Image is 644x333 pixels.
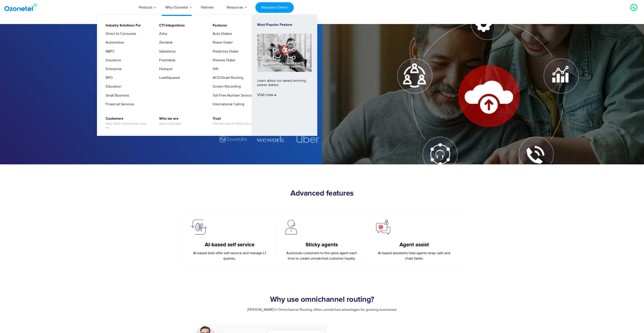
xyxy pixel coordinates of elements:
a: International Calling [210,101,245,107]
span: About Ozonetel [159,122,181,126]
h5: Sticky agents [283,242,361,248]
h5: AI-based self service [191,242,269,248]
a: BPO [103,75,113,81]
a: Hubspot [156,66,173,72]
p: Autoroute customers to the same agent each time to create unmatched customer loyalty. [283,250,361,261]
a: LeadSquared [156,75,180,81]
a: Salesforce [156,49,176,54]
a: Insurance [103,57,122,63]
span: [PERSON_NAME]’s Omnichannel Routing offers unmatched advantages for growing businesses [247,307,397,312]
a: Power Dialer [210,40,233,45]
div: 1 / 7 [182,136,210,142]
span: How we ensure 100% security [213,122,255,126]
a: Auto Dialers [210,31,233,37]
img: Ai Based Self Service [191,219,207,236]
a: Small Business [103,93,130,98]
a: Zendesk [156,40,173,45]
a: Screen Recording [210,84,241,89]
a: Preview Dialer [210,57,236,63]
img: agenst assist [375,219,392,236]
a: Automotive [103,40,125,45]
a: Education [103,84,122,89]
img: phone-system-min.jpg [257,34,312,72]
a: Features [210,23,228,28]
img: sticky agent [283,219,299,236]
h5: Agent assist [375,242,453,248]
div: 2 / 7 [219,135,247,143]
img: wework [256,135,285,143]
a: Industry Solutions For [103,23,142,28]
h2: Advanced features [182,189,463,198]
a: TrustHow we ensure 100% security [210,116,256,126]
a: Most Popular FeatureLearn about our award-winning power dialers.Visit now [257,23,312,128]
p: AI-based bots offer self-service and manage L1 queries. [191,250,269,261]
a: CTI Integrations [156,23,185,28]
a: CustomersWhy 2000+ businesses trust us [103,116,151,130]
img: zoomrx [219,135,247,143]
div: 3 / 7 [256,135,285,143]
p: AI-based assistants help agents wrap calls and chats faster. [375,250,453,261]
a: Direct to Consumer [103,31,137,37]
a: IVR [210,66,219,72]
div: Image Carousel [182,135,322,143]
a: Toll-Free Number Services [210,93,255,98]
img: uber [296,135,319,143]
a: ACD/Smart Routing [210,75,244,81]
div: 4 / 7 [294,135,322,143]
h2: Why use omnichannel routing? [182,295,463,304]
a: Financial Services [103,101,135,107]
span: Why 2000+ businesses trust us [106,122,150,130]
a: Zoho [156,31,168,37]
a: Who we areAbout Ozonetel [156,116,182,126]
a: Enterprise [103,66,122,72]
a: Request a Demo [255,2,294,13]
a: NBFC [103,49,116,54]
a: Predictive Dialer [210,49,239,54]
span: Visit now [257,93,276,98]
a: Freshdesk [156,57,176,63]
